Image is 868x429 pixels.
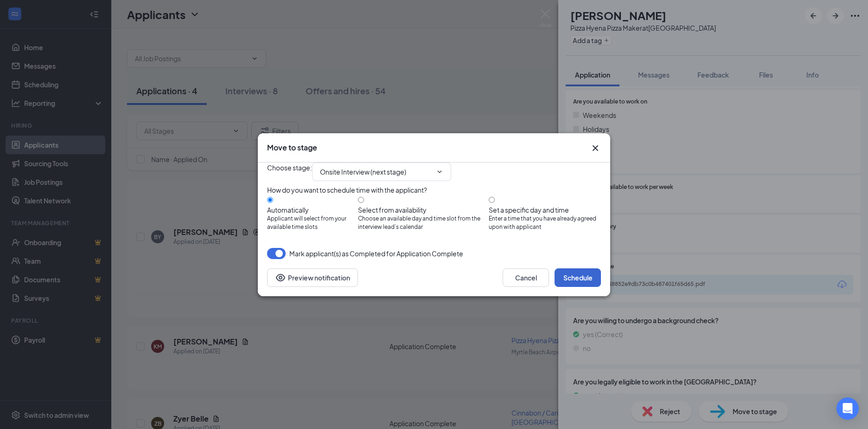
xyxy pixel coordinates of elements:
[489,214,601,232] span: Enter a time that you have already agreed upon with applicant
[358,205,489,214] div: Select from availability
[267,143,317,153] h3: Move to stage
[436,168,443,175] svg: ChevronDown
[267,162,312,181] span: Choose stage :
[267,268,358,287] button: Preview notificationEye
[267,185,601,195] div: How do you want to schedule time with the applicant?
[590,143,601,154] svg: Cross
[836,397,859,420] div: Open Intercom Messenger
[267,214,358,232] span: Applicant will select from your available time slots
[358,214,489,232] span: Choose an available day and time slot from the interview lead’s calendar
[555,268,601,287] button: Schedule
[289,248,463,259] span: Mark applicant(s) as Completed for Application Complete
[590,143,601,154] button: Close
[503,268,549,287] button: Cancel
[275,272,286,283] svg: Eye
[267,205,358,214] div: Automatically
[489,205,601,214] div: Set a specific day and time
